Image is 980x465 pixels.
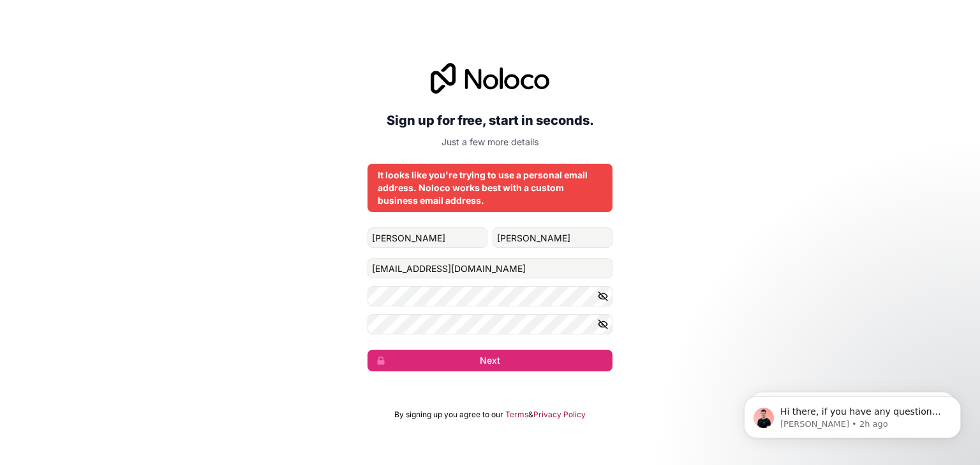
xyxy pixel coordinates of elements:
[378,169,602,207] div: It looks like you're trying to use a personal email address. Noloco works best with a custom busi...
[367,314,612,334] input: Confirm password
[367,109,612,132] h2: Sign up for free, start in seconds.
[367,258,612,278] input: Email address
[367,227,487,248] input: given-name
[367,136,612,148] p: Just a few more details
[493,227,612,248] input: family-name
[725,369,980,459] iframe: Intercom notifications message
[533,410,586,420] a: Privacy Policy
[505,410,528,420] a: Terms
[394,410,503,420] span: By signing up you agree to our
[528,410,533,420] span: &
[367,350,612,371] button: Next
[367,286,612,306] input: Password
